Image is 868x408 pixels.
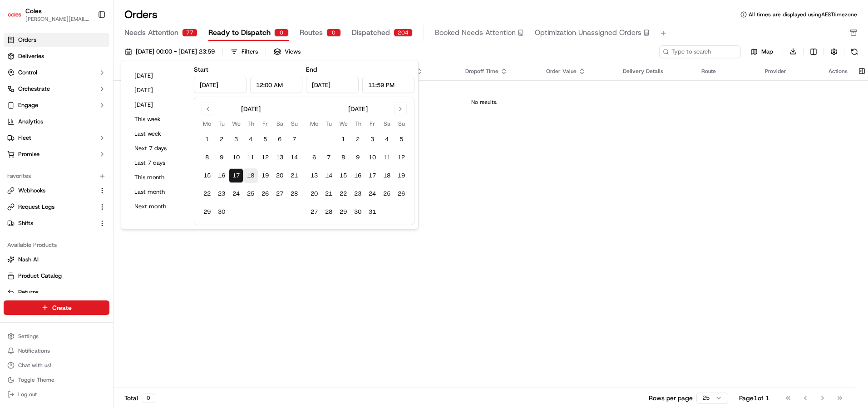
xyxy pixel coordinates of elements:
span: Views [285,48,301,56]
button: 2 [350,132,365,147]
th: Wednesday [229,119,243,128]
button: 30 [214,205,229,219]
div: Total [124,393,155,403]
button: Control [4,65,109,80]
th: Thursday [243,119,258,128]
div: Favorites [4,169,109,183]
span: Notifications [18,347,50,354]
span: API Documentation [86,132,146,141]
a: Powered byPylon [64,153,110,161]
button: 18 [380,168,394,183]
button: 19 [394,168,409,183]
button: [DATE] 00:00 - [DATE] 23:59 [121,45,219,58]
button: Nash AI [4,252,109,267]
button: 28 [321,205,336,219]
button: Returns [4,285,109,300]
button: 11 [243,150,258,165]
span: Promise [18,150,39,158]
button: 17 [365,168,380,183]
button: Chat with us! [4,359,109,372]
button: 2 [214,132,229,147]
th: Monday [307,119,321,128]
input: Date [306,77,359,93]
button: 16 [214,168,229,183]
button: 12 [394,150,409,165]
span: Pylon [90,154,110,161]
button: 18 [243,168,258,183]
button: 29 [336,205,350,219]
button: 1 [200,132,214,147]
button: Settings [4,330,109,343]
img: 1736555255976-a54dd68f-1ca7-489b-9aae-adbdc363a1c4 [9,87,25,103]
button: 24 [365,187,380,201]
button: 14 [321,168,336,183]
label: Start [194,65,208,74]
button: 4 [380,132,394,147]
div: Order Value [546,68,609,75]
button: 5 [394,132,409,147]
button: 7 [321,150,336,165]
span: Analytics [18,118,43,126]
button: 9 [214,150,229,165]
span: [PERSON_NAME][EMAIL_ADDRESS][PERSON_NAME][PERSON_NAME][DOMAIN_NAME] [25,15,90,23]
span: Orders [18,36,36,44]
span: Shifts [18,219,33,227]
button: Views [270,45,305,58]
button: 5 [258,132,272,147]
button: 20 [272,168,287,183]
button: Fleet [4,131,109,145]
span: [DATE] 00:00 - [DATE] 23:59 [136,48,215,56]
div: 77 [182,29,197,37]
button: Next month [130,200,185,213]
button: Create [4,300,109,315]
input: Type to search [659,45,741,58]
button: 28 [287,187,301,201]
a: Analytics [4,114,109,129]
button: 3 [365,132,380,147]
div: No results. [117,98,851,106]
a: Deliveries [4,49,109,64]
button: 4 [243,132,258,147]
button: Webhooks [4,183,109,198]
div: 204 [394,29,413,37]
button: 27 [272,187,287,201]
button: Last 7 days [130,157,185,169]
span: Webhooks [18,187,45,195]
div: Delivery Details [623,68,687,75]
span: Product Catalog [18,272,62,280]
button: 27 [307,205,321,219]
h1: Orders [124,7,158,22]
span: Chat with us! [18,362,51,369]
button: 25 [380,187,394,201]
th: Sunday [394,119,409,128]
button: 13 [307,168,321,183]
div: We're available if you need us! [31,96,115,103]
span: Dispatched [352,27,390,38]
button: 8 [200,150,214,165]
span: Orchestrate [18,85,50,93]
span: Control [18,69,37,77]
button: This week [130,113,185,126]
button: 22 [336,187,350,201]
span: Returns [18,288,39,296]
p: Rows per page [649,393,693,403]
button: 20 [307,187,321,201]
button: 26 [258,187,272,201]
button: Promise [4,147,109,162]
button: 8 [336,150,350,165]
div: 0 [326,29,341,37]
button: 23 [214,187,229,201]
button: 22 [200,187,214,201]
button: 3 [229,132,243,147]
span: Ready to Dispatch [208,27,271,38]
th: Wednesday [336,119,350,128]
button: 15 [200,168,214,183]
a: Request Logs [7,203,95,211]
button: 7 [287,132,301,147]
button: 25 [243,187,258,201]
span: Optimization Unassigned Orders [535,27,641,38]
a: Product Catalog [7,272,106,280]
button: 24 [229,187,243,201]
span: Engage [18,101,38,109]
button: This month [130,171,185,184]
